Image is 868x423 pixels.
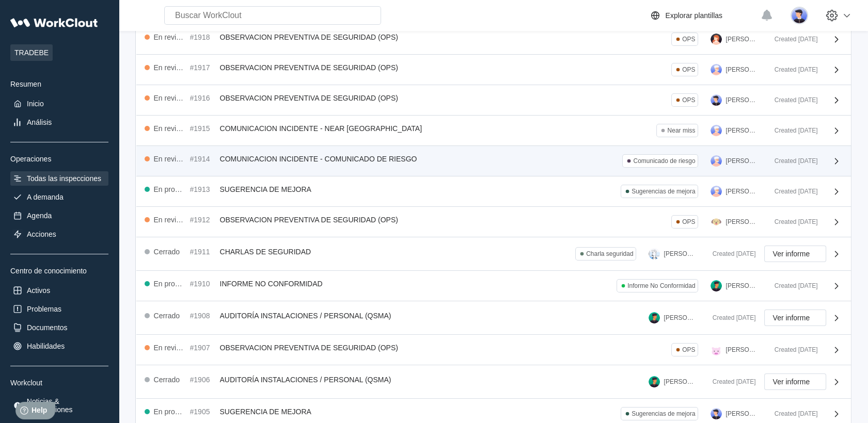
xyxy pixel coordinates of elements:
img: user-2.png [711,34,722,45]
div: Sugerencias de mejora [632,188,695,195]
div: En revisión [154,33,186,41]
div: #1912 [190,216,216,224]
div: #1916 [190,94,216,102]
div: Sugerencias de mejora [632,410,695,417]
a: En progreso#1910INFORME NO CONFORMIDADInforme No Conformidad[PERSON_NAME]Created [DATE] [136,271,851,301]
div: Created [DATE] [766,66,818,73]
span: AUDITORÍA INSTALACIONES / PERSONAL (QSMA) [220,312,391,320]
span: OBSERVACION PREVENTIVA DE SEGURIDAD (OPS) [220,63,398,72]
div: Created [DATE] [704,314,756,321]
a: En revisión#1917OBSERVACION PREVENTIVA DE SEGURIDAD (OPS)OPS[PERSON_NAME]Created [DATE] [136,55,851,85]
div: En progreso [154,185,186,193]
span: Ver informe [773,378,810,385]
a: A demanda [10,190,108,204]
div: Created [DATE] [766,127,818,134]
img: clout-05.png [649,248,660,259]
span: COMUNICACION INCIDENTE - COMUNICADO DE RIESGO [220,155,417,163]
div: Comunicado de riesgo [633,157,695,165]
div: En progreso [154,408,186,416]
img: user-5.png [791,7,808,24]
div: En progreso [154,280,186,288]
a: En revisión#1918OBSERVACION PREVENTIVA DE SEGURIDAD (OPS)OPS[PERSON_NAME]Created [DATE] [136,24,851,55]
button: Ver informe [764,373,826,390]
a: Cerrado#1908AUDITORÍA INSTALACIONES / PERSONAL (QSMA)[PERSON_NAME]Created [DATE]Ver informe [136,301,851,335]
div: #1915 [190,124,216,133]
a: Problemas [10,302,108,316]
div: [PERSON_NAME] [726,127,758,134]
img: user-3.png [711,155,722,167]
div: OPS [682,346,695,353]
a: Cerrado#1911CHARLAS DE SEGURIDADCharla seguridad[PERSON_NAME]Created [DATE]Ver informe [136,237,851,271]
div: Cerrado [154,248,180,256]
img: user-3.png [711,186,722,197]
span: SUGERENCIA DE MEJORA [220,185,311,193]
div: [PERSON_NAME] [726,96,758,104]
div: Created [DATE] [766,346,818,353]
div: Created [DATE] [766,36,818,43]
div: Created [DATE] [766,218,818,225]
div: #1906 [190,376,216,384]
div: Noticias & atualizaciones [27,397,106,414]
div: #1907 [190,344,216,352]
span: AUDITORÍA INSTALACIONES / PERSONAL (QSMA) [220,376,391,384]
div: En revisión [154,216,186,224]
div: OPS [682,96,695,104]
div: [PERSON_NAME] [726,218,758,225]
div: En revisión [154,63,186,72]
div: Explorar plantillas [666,11,723,20]
div: #1918 [190,33,216,41]
span: OBSERVACION PREVENTIVA DE SEGURIDAD (OPS) [220,94,398,102]
div: Documentos [27,323,68,332]
img: pig.png [711,344,722,355]
a: En progreso#1913SUGERENCIA DE MEJORASugerencias de mejora[PERSON_NAME]Created [DATE] [136,176,851,207]
div: [PERSON_NAME] [726,346,758,353]
a: Cerrado#1906AUDITORÍA INSTALACIONES / PERSONAL (QSMA)[PERSON_NAME]Created [DATE]Ver informe [136,365,851,399]
span: OBSERVACION PREVENTIVA DE SEGURIDAD (OPS) [220,344,398,352]
div: #1905 [190,408,216,416]
img: user-5.png [711,94,722,106]
a: Noticias & atualizaciones [10,395,108,416]
div: Created [DATE] [766,282,818,289]
img: user.png [711,280,722,291]
div: OPS [682,36,695,43]
a: Habilidades [10,339,108,353]
button: Ver informe [764,246,826,262]
span: TRADEBE [10,44,53,61]
a: En revisión#1907OBSERVACION PREVENTIVA DE SEGURIDAD (OPS)OPS[PERSON_NAME]Created [DATE] [136,335,851,365]
div: Created [DATE] [766,96,818,104]
div: Centro de conocimiento [10,267,108,275]
div: [PERSON_NAME] [726,282,758,289]
div: [PERSON_NAME] [664,378,696,385]
div: OPS [682,218,695,225]
input: Buscar WorkClout [164,6,381,25]
div: Near miss [667,127,695,134]
span: OBSERVACION PREVENTIVA DE SEGURIDAD (OPS) [220,216,398,224]
div: OPS [682,66,695,73]
div: Created [DATE] [766,188,818,195]
div: Workclout [10,379,108,387]
div: Agenda [27,211,52,220]
a: En revisión#1916OBSERVACION PREVENTIVA DE SEGURIDAD (OPS)OPS[PERSON_NAME]Created [DATE] [136,85,851,116]
div: #1911 [190,248,216,256]
div: #1914 [190,155,216,163]
a: Todas las inspecciones [10,171,108,186]
div: Charla seguridad [586,250,633,257]
div: #1908 [190,312,216,320]
div: Created [DATE] [704,378,756,385]
span: OBSERVACION PREVENTIVA DE SEGURIDAD (OPS) [220,33,398,41]
img: dog.png [711,216,722,227]
a: Activos [10,283,108,298]
div: Inicio [27,100,44,108]
a: Explorar plantillas [649,9,756,22]
div: Análisis [27,118,52,126]
img: user-3.png [711,64,722,75]
div: [PERSON_NAME] [726,66,758,73]
div: Created [DATE] [766,157,818,165]
div: En revisión [154,94,186,102]
div: [PERSON_NAME] [726,188,758,195]
span: Ver informe [773,250,810,257]
div: #1913 [190,185,216,193]
div: [PERSON_NAME] [726,157,758,165]
div: Operaciones [10,155,108,163]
